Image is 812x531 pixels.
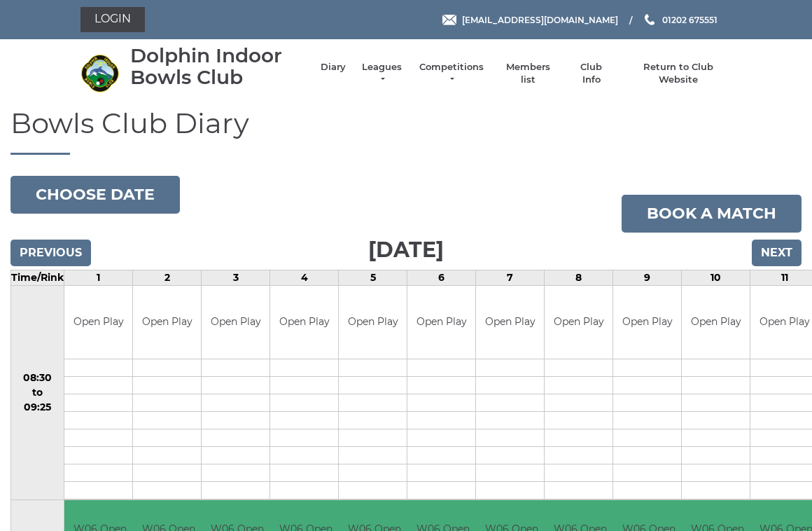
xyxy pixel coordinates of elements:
[643,13,717,27] a: Phone us 01202 675551
[476,270,545,285] td: 7
[10,240,91,266] input: Previous
[130,45,307,88] div: Dolphin Indoor Bowls Club
[545,286,612,359] td: Open Play
[442,13,618,27] a: Email [EMAIL_ADDRESS][DOMAIN_NAME]
[339,286,407,359] td: Open Play
[10,108,801,155] h1: Bowls Club Diary
[133,270,202,285] td: 2
[11,285,64,500] td: 08:30 to 09:25
[339,270,407,285] td: 5
[662,14,717,25] span: 01202 675551
[622,195,801,233] a: Book a match
[321,61,346,74] a: Diary
[571,61,612,86] a: Club Info
[645,14,654,25] img: Phone us
[613,286,681,359] td: Open Play
[442,15,456,25] img: Email
[545,270,613,285] td: 8
[133,286,201,359] td: Open Play
[270,286,338,359] td: Open Play
[626,61,731,86] a: Return to Club Website
[476,286,544,359] td: Open Play
[64,286,132,359] td: Open Play
[202,286,269,359] td: Open Play
[407,270,476,285] td: 6
[80,7,145,32] a: Login
[202,270,270,285] td: 3
[360,61,404,86] a: Leagues
[10,176,180,214] button: Choose date
[418,61,485,86] a: Competitions
[682,270,750,285] td: 10
[11,270,64,285] td: Time/Rink
[407,286,475,359] td: Open Play
[80,54,119,92] img: Dolphin Indoor Bowls Club
[613,270,682,285] td: 9
[498,61,556,86] a: Members list
[752,240,801,266] input: Next
[682,286,750,359] td: Open Play
[462,14,618,25] span: [EMAIL_ADDRESS][DOMAIN_NAME]
[64,270,133,285] td: 1
[270,270,339,285] td: 4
